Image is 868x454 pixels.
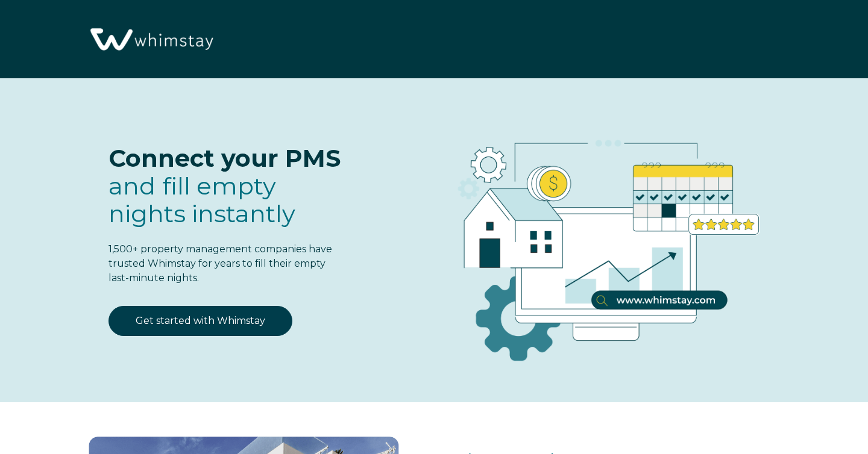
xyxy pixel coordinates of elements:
span: 1,500+ property management companies have trusted Whimstay for years to fill their empty last-min... [108,243,332,284]
img: RBO Ilustrations-03 [389,102,814,381]
a: Get started with Whimstay [108,306,292,336]
span: fill empty nights instantly [108,171,295,228]
span: Connect your PMS [108,143,341,173]
img: Whimstay Logo-02 1 [84,6,217,74]
span: and [108,171,295,228]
